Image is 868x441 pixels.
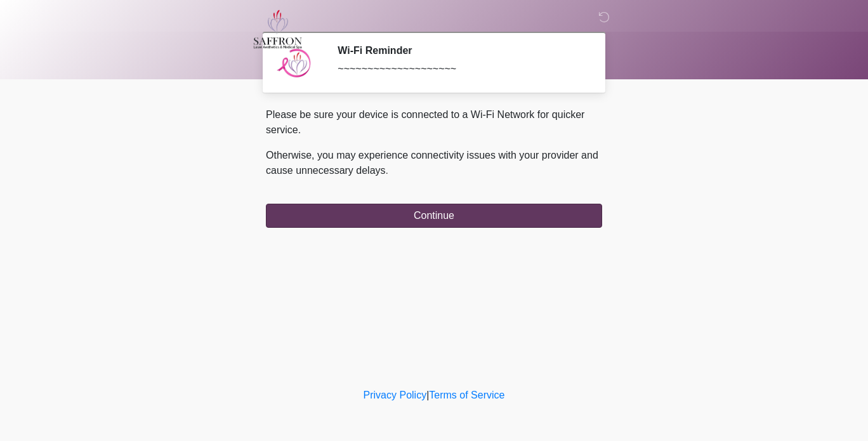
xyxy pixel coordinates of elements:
[266,204,602,228] button: Continue
[275,44,313,82] img: Agent Avatar
[386,165,388,176] span: .
[338,62,583,77] div: ~~~~~~~~~~~~~~~~~~~~
[364,390,427,400] a: Privacy Policy
[266,107,602,138] p: Please be sure your device is connected to a Wi-Fi Network for quicker service.
[426,390,429,400] a: |
[429,390,504,400] a: Terms of Service
[253,10,303,49] img: Saffron Laser Aesthetics and Medical Spa Logo
[266,148,602,178] p: Otherwise, you may experience connectivity issues with your provider and cause unnecessary delays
